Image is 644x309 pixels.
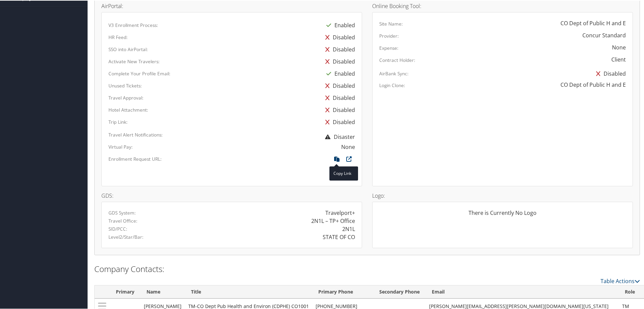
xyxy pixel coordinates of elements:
[108,233,143,240] label: Level2/Star/Bar:
[379,32,399,39] label: Provider:
[185,285,312,298] th: Title
[560,18,626,27] div: CO Dept of Public H and E
[372,3,633,8] h4: Online Booking Tool:
[322,103,355,115] div: Disabled
[372,192,633,198] h4: Logo:
[108,57,160,64] label: Activate New Travelers:
[373,285,426,298] th: Secondary Phone
[593,67,626,79] div: Disabled
[322,115,355,127] div: Disabled
[322,79,355,91] div: Disabled
[619,285,641,298] th: Role
[108,217,137,224] label: Travel Office:
[322,91,355,103] div: Disabled
[323,18,355,31] div: Enabled
[108,82,142,88] label: Unused Tickets:
[140,285,185,298] th: Name
[322,31,355,43] div: Disabled
[379,81,405,88] label: Login Clone:
[108,143,133,150] label: Virtual Pay:
[110,285,140,298] th: Primary
[94,263,640,274] h2: Company Contacts:
[108,225,127,232] label: SID/PCC:
[108,33,128,40] label: HR Feed:
[323,67,355,79] div: Enabled
[108,45,148,52] label: SSO into AirPortal:
[108,94,143,101] label: Travel Approval:
[342,224,355,232] div: 2N1L
[108,106,148,113] label: Hotel Attachment:
[582,31,626,39] div: Concur Standard
[379,56,415,63] label: Contract Holder:
[325,208,355,216] div: Travelport+
[379,70,409,76] label: AirBank Sync:
[322,132,355,140] span: Disaster
[379,208,626,222] div: There is Currently No Logo
[312,285,373,298] th: Primary Phone
[379,20,403,27] label: Site Name:
[101,192,362,198] h4: GDS:
[560,80,626,88] div: CO Dept of Public H and E
[612,43,626,51] div: None
[101,3,362,8] h4: AirPortal:
[108,21,158,28] label: V3 Enrollment Process:
[322,43,355,55] div: Disabled
[323,232,355,240] div: STATE OF CO
[322,55,355,67] div: Disabled
[611,55,626,63] div: Client
[379,44,398,51] label: Expense:
[601,277,640,284] a: Table Actions
[341,142,355,150] div: None
[426,285,619,298] th: Email
[108,118,128,125] label: Trip Link:
[108,209,136,216] label: GDS System:
[108,155,162,162] label: Enrollment Request URL:
[108,70,170,76] label: Complete Your Profile Email:
[311,216,355,224] div: 2N1L – TP+ Office
[108,131,163,138] label: Travel Alert Notifications:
